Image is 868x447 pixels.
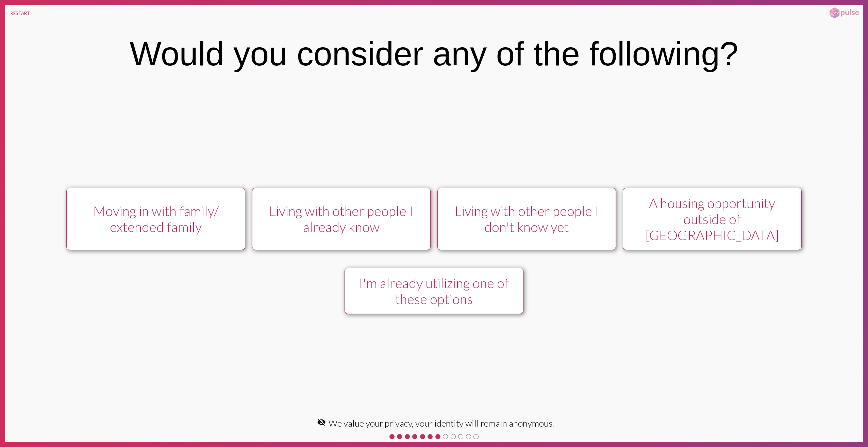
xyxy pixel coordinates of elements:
[76,203,236,235] div: Moving in with family/ extended family
[623,188,802,250] button: A housing opportunity outside of [GEOGRAPHIC_DATA]
[437,188,616,250] button: Living with other people I don't know yet
[354,275,514,307] div: I'm already utilizing one of these options
[261,203,421,235] div: Living with other people I already know
[66,188,245,250] button: Moving in with family/ extended family
[345,268,523,314] button: I'm already utilizing one of these options
[130,35,738,73] div: Would you consider any of the following?
[5,5,35,21] button: RESTART
[632,195,792,243] div: A housing opportunity outside of [GEOGRAPHIC_DATA]
[252,188,431,250] button: Living with other people I already know
[317,418,326,427] mat-icon: visibility_off
[827,7,861,19] img: pulsehorizontalsmall.png
[447,203,607,235] div: Living with other people I don't know yet
[329,418,554,429] span: We value your privacy, your identity will remain anonymous.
